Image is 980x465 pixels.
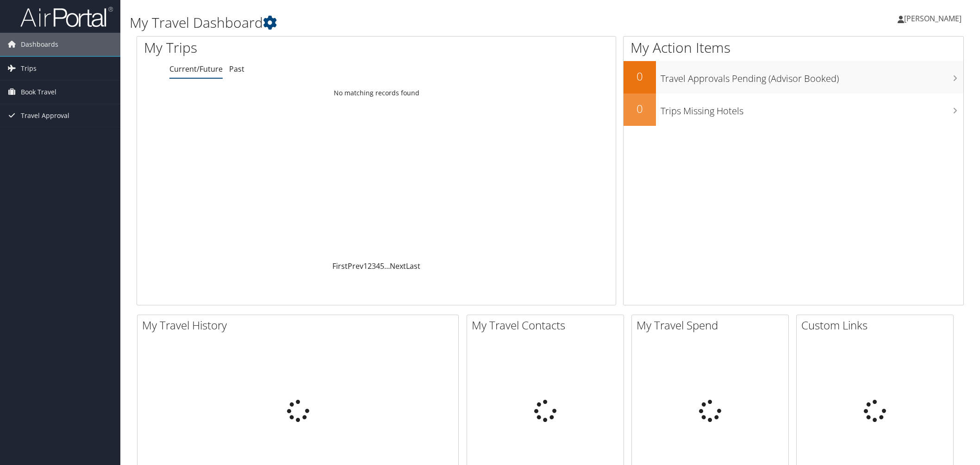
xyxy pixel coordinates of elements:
a: First [332,261,348,271]
a: 3 [372,261,376,271]
span: Travel Approval [21,104,69,127]
a: Next [390,261,406,271]
a: 1 [363,261,368,271]
h1: My Trips [144,38,409,57]
h3: Trips Missing Hotels [661,100,963,118]
span: Trips [21,57,37,80]
a: 2 [368,261,372,271]
a: [PERSON_NAME] [898,5,971,32]
a: 5 [380,261,384,271]
a: Past [229,64,244,74]
a: Current/Future [169,64,223,74]
a: 0Travel Approvals Pending (Advisor Booked) [624,61,963,93]
td: No matching records found [137,85,616,101]
a: 4 [376,261,380,271]
h2: 0 [624,68,656,84]
h1: My Travel Dashboard [130,13,690,32]
a: Prev [348,261,363,271]
h2: My Travel History [142,317,458,333]
img: airportal-logo.png [20,6,113,28]
span: Book Travel [21,81,56,104]
span: [PERSON_NAME] [904,13,961,24]
h2: My Travel Contacts [472,317,624,333]
a: 0Trips Missing Hotels [624,93,963,126]
span: … [384,261,390,271]
span: Dashboards [21,33,58,56]
h2: Custom Links [801,317,953,333]
a: Last [406,261,420,271]
h3: Travel Approvals Pending (Advisor Booked) [661,68,963,85]
h2: My Travel Spend [637,317,788,333]
h2: 0 [624,101,656,117]
h1: My Action Items [624,38,963,57]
